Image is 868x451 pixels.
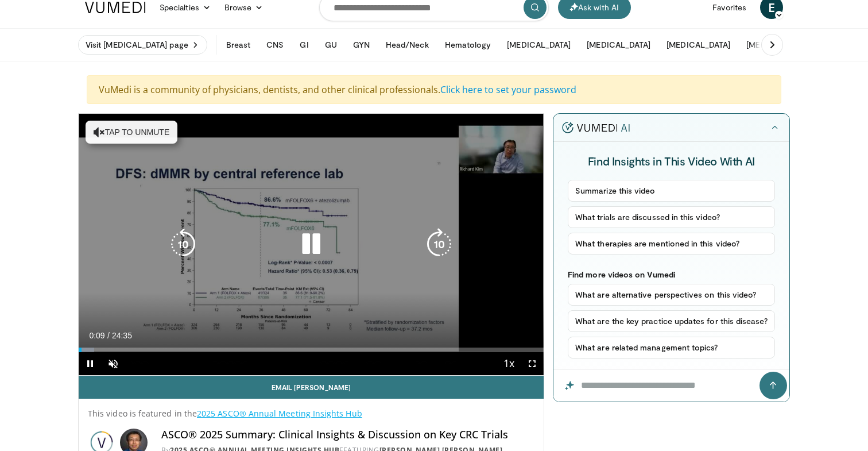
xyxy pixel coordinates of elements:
p: Find more videos on Vumedi [568,269,775,279]
button: GU [318,33,344,56]
a: 2025 ASCO® Annual Meeting Insights Hub [197,408,362,419]
button: Playback Rate [498,352,521,375]
button: [MEDICAL_DATA] [580,33,657,56]
button: Hematology [438,33,498,56]
button: Unmute [102,352,125,375]
div: Progress Bar [79,348,544,352]
span: 24:35 [112,331,132,340]
button: [MEDICAL_DATA] [660,33,737,56]
button: Breast [219,33,257,56]
a: Email [PERSON_NAME] [79,376,544,399]
button: What are the key practice updates for this disease? [568,310,775,332]
button: [MEDICAL_DATA] [500,33,578,56]
span: 0:09 [89,331,104,340]
h4: Find Insights in This Video With AI [568,153,775,168]
button: [MEDICAL_DATA] [739,33,817,56]
img: VuMedi Logo [85,2,146,13]
button: What are alternative perspectives on this video? [568,284,775,306]
div: VuMedi is a community of physicians, dentists, and other clinical professionals. [87,75,781,104]
button: What therapies are mentioned in this video? [568,233,775,255]
button: Fullscreen [521,352,544,375]
button: CNS [259,33,290,56]
button: What trials are discussed in this video? [568,206,775,228]
img: vumedi-ai-logo.v2.svg [562,122,630,133]
a: Click here to set your password [440,83,576,96]
video-js: Video Player [79,114,544,376]
button: Summarize this video [568,180,775,202]
button: Pause [79,352,102,375]
p: This video is featured in the [88,408,534,419]
button: Head/Neck [379,33,436,56]
button: GYN [346,33,377,56]
h4: ASCO® 2025 Summary: Clinical Insights & Discussion on Key CRC Trials [161,429,534,441]
input: Question for the AI [553,369,789,402]
button: Tap to unmute [86,121,177,144]
button: GI [293,33,315,56]
span: / [107,331,110,340]
button: What are related management topics? [568,337,775,359]
a: Visit [MEDICAL_DATA] page [78,35,207,55]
